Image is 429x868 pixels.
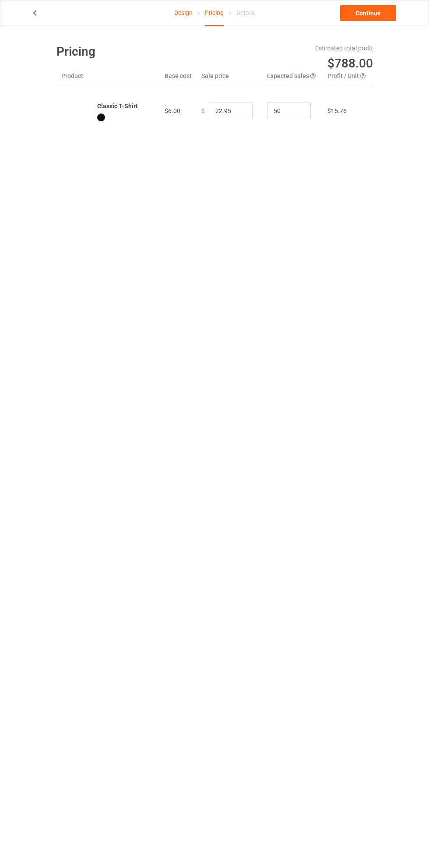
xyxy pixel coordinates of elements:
[56,71,92,86] th: Product
[165,107,180,114] span: $6.00
[323,71,373,86] th: Profit / Unit
[327,107,347,114] span: $15.76
[197,71,262,86] th: Sale price
[205,0,224,26] div: Pricing
[221,44,373,53] div: Estimated total profit
[97,103,138,110] b: Classic T-Shirt
[340,5,396,21] a: Continue
[174,0,193,25] a: Design
[56,44,209,60] h1: Pricing
[160,71,197,86] th: Base cost
[201,107,205,114] span: $
[262,71,323,86] th: Expected sales
[236,0,255,25] div: Details
[327,56,373,71] span: $788.00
